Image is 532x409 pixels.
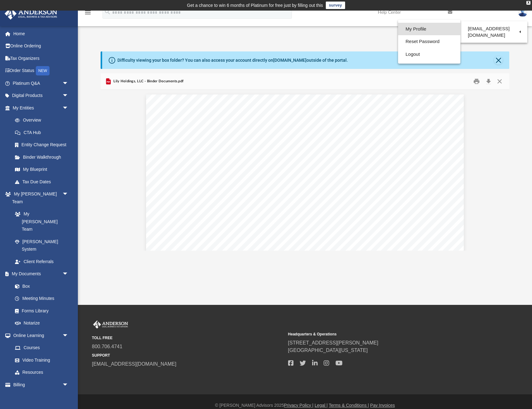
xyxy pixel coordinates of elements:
[9,280,72,292] a: Box
[4,27,78,40] a: Home
[117,57,348,64] div: Difficulty viewing your box folder? You can also access your account directly on outside of the p...
[92,320,129,329] img: Anderson Advisors Platinum Portal
[4,378,78,391] a: Billingarrow_drop_down
[112,79,183,84] span: Lily Holdings, LLC - Binder Documents.pdf
[62,102,75,114] span: arrow_drop_down
[183,239,403,244] span: hard to put this portfolio together so that you may use it to run your Limited Liability Company.
[284,403,314,408] a: Privacy Policy |
[471,77,483,86] button: Print
[333,219,423,225] span: for Lily Holdings, LLC. The documents
[4,77,78,89] a: Platinum Q&Aarrow_drop_down
[9,126,78,139] a: CTA Hub
[273,58,306,63] a: [DOMAIN_NAME]
[518,8,527,17] img: User Pic
[4,268,75,280] a: My Documentsarrow_drop_down
[494,77,505,86] button: Close
[4,89,78,102] a: Digital Productsarrow_drop_down
[4,102,78,114] a: My Entitiesarrow_drop_down
[186,157,203,163] span: [DATE]
[92,361,176,367] a: [EMAIL_ADDRESS][DOMAIN_NAME]
[9,235,75,255] a: [PERSON_NAME] System
[4,52,78,65] a: Tax Organizers
[483,77,494,86] button: Download
[3,7,59,20] img: Anderson Advisors Platinum Portal
[9,354,72,366] a: Video Training
[9,114,78,127] a: Overview
[288,340,378,345] a: [STREET_ADDRESS][PERSON_NAME]
[183,232,270,238] span: all of the necessary paperwork to file
[62,329,75,342] span: arrow_drop_down
[62,378,75,391] span: arrow_drop_down
[315,403,328,408] a: Legal |
[187,2,323,9] div: Get a chance to win 6 months of Platinum for free just by filling out this
[9,342,75,354] a: Courses
[326,2,345,9] a: survey
[62,188,75,201] span: arrow_drop_down
[92,344,122,349] a: 800.706.4741
[288,348,368,353] a: [GEOGRAPHIC_DATA][US_STATE]
[9,317,75,330] a: Notarize
[62,77,75,90] span: arrow_drop_down
[526,1,530,5] div: close
[216,201,264,207] span: Lily Holdings, LLC
[9,292,75,305] a: Meeting Minutes
[104,8,111,15] i: search
[329,403,369,408] a: Terms & Conditions |
[4,188,75,208] a: My [PERSON_NAME] Teamarrow_drop_down
[9,151,78,163] a: Binder Walkthrough
[84,9,92,16] i: menu
[398,23,460,36] a: My Profile
[84,12,92,16] a: menu
[101,73,509,251] div: Preview
[183,226,423,231] span: contained herein will address many of the questions you may have regarding your new company, incl...
[62,89,75,102] span: arrow_drop_down
[92,353,284,358] small: SUPPORT
[398,35,460,48] a: Reset Password
[9,366,75,379] a: Resources
[4,40,78,52] a: Online Ordering
[370,403,395,408] a: Pay Invoices
[36,66,50,75] div: NEW
[78,402,532,409] div: © [PERSON_NAME] Advisors 2025
[494,56,503,65] button: Close
[9,208,72,236] a: My [PERSON_NAME] Team
[9,139,78,151] a: Entity Change Request
[186,174,231,179] span: [PERSON_NAME]
[186,180,238,186] span: [STREET_ADDRESS]
[398,48,460,61] a: Logout
[101,90,509,251] div: Document Viewer
[62,268,75,281] span: arrow_drop_down
[460,23,527,41] a: [EMAIL_ADDRESS][DOMAIN_NAME]
[4,65,78,77] a: Order StatusNEW
[272,232,423,238] span: and maintain your new company. A team of lawyers has worked
[283,219,332,225] span: Operating Agreement
[101,90,509,251] div: File preview
[183,219,282,225] span: Enclosed in this portfolio you will find your
[9,255,75,268] a: Client Referrals
[92,335,284,341] small: TOLL FREE
[204,201,213,207] span: Re:
[9,163,75,176] a: My Blueprint
[288,331,480,337] small: Headquarters & Operations
[9,176,78,188] a: Tax Due Dates
[9,305,72,317] a: Forms Library
[4,329,75,342] a: Online Learningarrow_drop_down
[186,187,240,192] span: [GEOGRAPHIC_DATA]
